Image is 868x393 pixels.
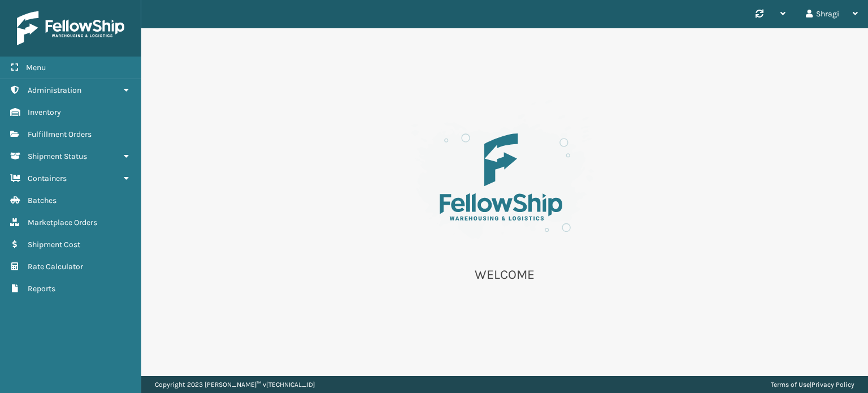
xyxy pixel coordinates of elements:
[771,381,810,388] a: Terms of Use
[28,284,55,293] span: Reports
[392,96,618,253] img: es-welcome.8eb42ee4.svg
[392,266,618,283] p: WELCOME
[28,196,57,205] span: Batches
[28,174,67,183] span: Containers
[28,152,87,161] span: Shipment Status
[771,376,854,393] div: |
[811,381,854,388] a: Privacy Policy
[26,63,46,72] span: Menu
[155,376,315,393] p: Copyright 2023 [PERSON_NAME]™ v [TECHNICAL_ID]
[28,218,97,227] span: Marketplace Orders
[28,240,80,249] span: Shipment Cost
[28,107,61,117] span: Inventory
[28,85,81,95] span: Administration
[17,11,124,45] img: logo
[28,262,83,271] span: Rate Calculator
[28,129,92,139] span: Fulfillment Orders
